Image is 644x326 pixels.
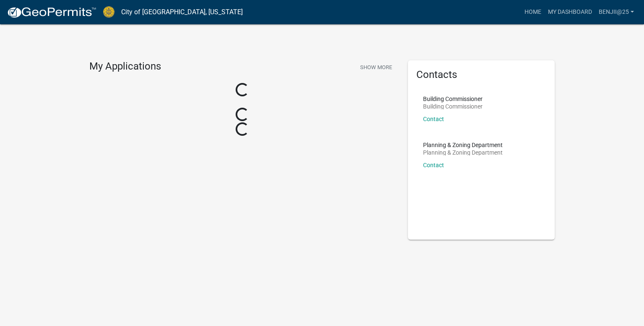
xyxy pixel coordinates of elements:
[423,96,483,102] p: Building Commissioner
[121,5,243,19] a: City of [GEOGRAPHIC_DATA], [US_STATE]
[103,6,114,18] img: City of Jeffersonville, Indiana
[423,142,503,148] p: Planning & Zoning Department
[416,69,546,81] h5: Contacts
[423,150,503,155] p: Planning & Zoning Department
[521,4,545,20] a: Home
[423,116,444,122] a: Contact
[89,60,161,73] h4: My Applications
[595,4,637,20] a: Benjii@25
[545,4,595,20] a: My Dashboard
[423,162,444,168] a: Contact
[423,103,483,109] p: Building Commissioner
[357,60,395,74] button: Show More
